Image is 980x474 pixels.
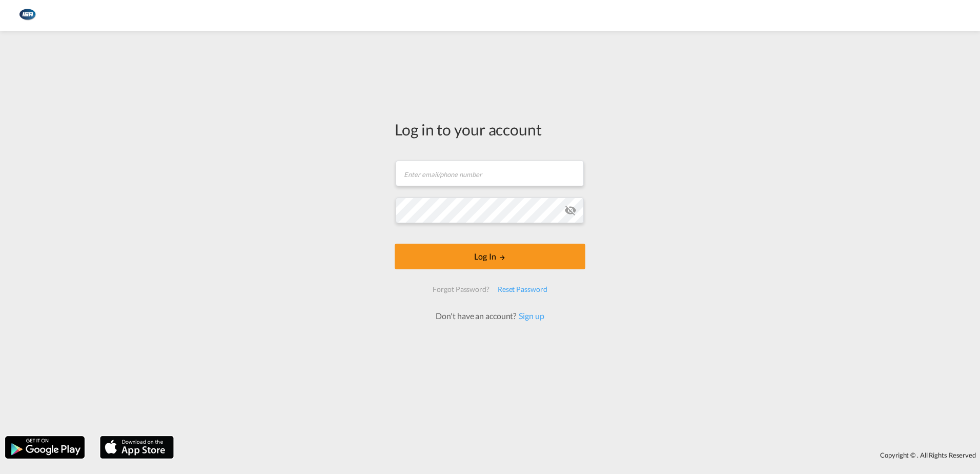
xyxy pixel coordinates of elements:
[494,280,552,299] div: Reset Password
[516,311,544,321] a: Sign up
[564,204,577,216] md-icon: icon-eye-off
[395,244,585,269] button: LOGIN
[396,161,584,186] input: Enter email/phone number
[4,435,86,460] img: google.png
[395,118,585,140] div: Log in to your account
[424,310,555,322] div: Don't have an account?
[428,280,493,299] div: Forgot Password?
[99,435,175,460] img: apple.png
[15,4,38,27] img: 1aa151c0c08011ec8d6f413816f9a227.png
[179,446,980,464] div: Copyright © . All Rights Reserved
